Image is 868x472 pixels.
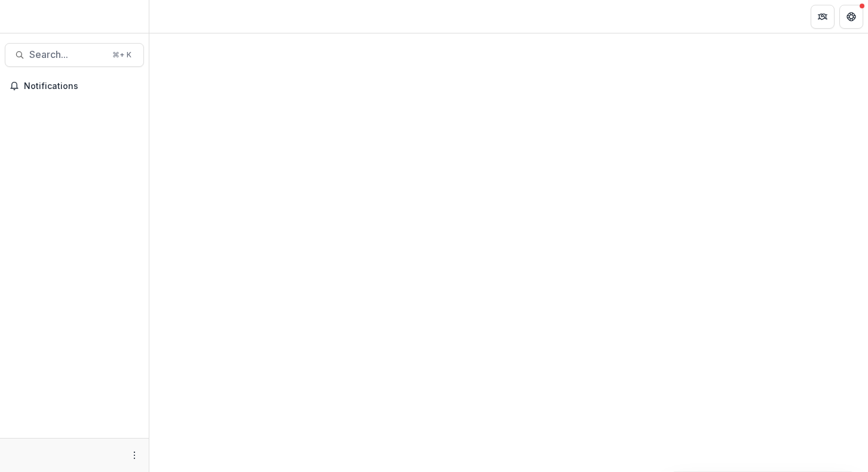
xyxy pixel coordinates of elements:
button: Notifications [5,76,144,96]
button: More [127,448,142,462]
div: ⌘ + K [110,48,134,62]
nav: breadcrumb [154,8,205,25]
button: Partners [811,5,835,29]
span: Notifications [24,81,139,91]
button: Get Help [839,5,863,29]
button: Search... [5,43,144,67]
span: Search... [29,49,105,60]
